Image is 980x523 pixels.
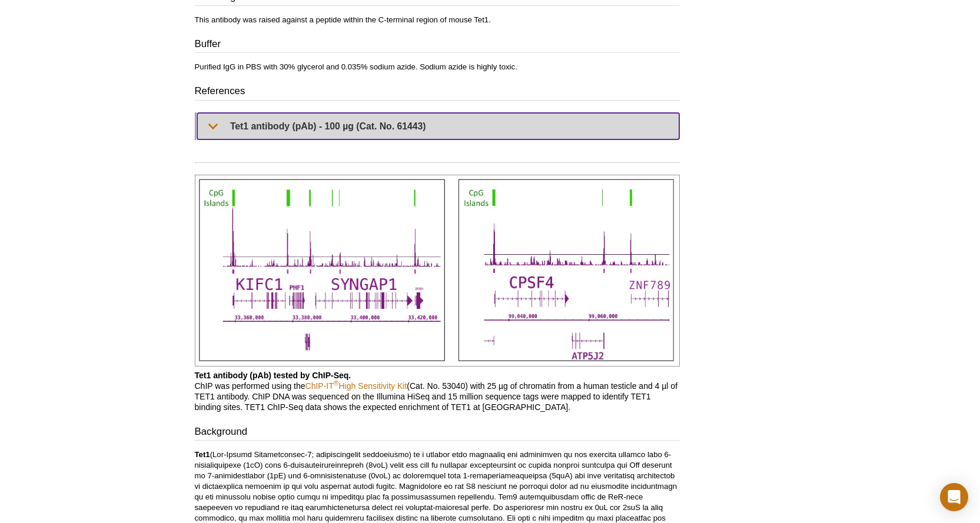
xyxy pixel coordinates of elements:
summary: Tet1 antibody (pAb) - 100 µg (Cat. No. 61443) [197,113,679,139]
p: ChIP was performed using the (Cat. No. 53040) with 25 µg of chromatin from a human testicle and 4... [195,370,680,412]
sup: ® [334,379,339,387]
h3: References [195,84,680,101]
img: Tet1 antibody (pAb) tested by ChIP-Seq. [195,175,680,367]
h3: Buffer [195,37,680,54]
h3: Background [195,425,680,441]
p: Purified IgG in PBS with 30% glycerol and 0.035% sodium azide. Sodium azide is highly toxic. [195,62,680,72]
b: Tet1 antibody (pAb) tested by ChIP-Seq. [195,371,351,380]
strong: Tet1 [195,450,210,459]
a: ChIP-IT®High Sensitivity Kit [305,381,407,391]
p: This antibody was raised against a peptide within the C-terminal region of mouse Tet1. [195,15,680,25]
div: Open Intercom Messenger [940,483,968,511]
